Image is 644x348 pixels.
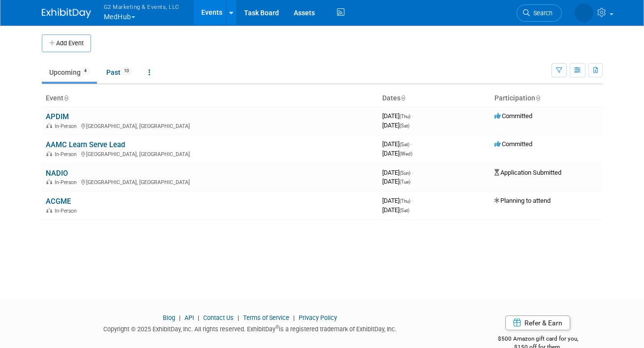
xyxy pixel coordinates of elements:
span: Committed [494,140,532,148]
img: Nora McQuillan [575,3,593,22]
span: | [235,314,242,321]
span: - [412,169,413,176]
a: APDIM [46,112,69,121]
a: API [184,314,194,321]
span: [DATE] [382,197,413,204]
span: [DATE] [382,122,409,129]
span: In-Person [55,179,80,186]
a: AAMC Learn Serve Lead [46,140,125,149]
a: ACGME [46,197,71,206]
span: - [412,197,413,204]
span: G2 Marketing & Events, LLC [104,1,180,12]
img: In-Person Event [46,123,52,128]
th: Dates [378,90,491,107]
span: (Sat) [399,208,409,213]
span: [DATE] [382,178,410,185]
span: (Sat) [399,123,409,128]
span: [DATE] [382,206,409,214]
span: - [412,112,413,120]
span: | [291,314,297,321]
a: Sort by Start Date [400,94,405,102]
a: Sort by Participation Type [535,94,540,102]
div: [GEOGRAPHIC_DATA], [GEOGRAPHIC_DATA] [46,150,374,158]
span: In-Person [55,123,80,129]
span: (Thu) [399,198,410,204]
a: NADIO [46,169,68,178]
span: Search [530,9,552,17]
img: In-Person Event [46,151,52,156]
span: 10 [121,67,132,75]
span: | [177,314,183,321]
div: Copyright © 2025 ExhibitDay, Inc. All rights reserved. ExhibitDay is a registered trademark of Ex... [42,322,459,334]
span: Committed [494,112,532,120]
span: Application Submitted [494,169,561,176]
th: Event [42,90,378,107]
a: Search [517,4,562,22]
button: Add Event [42,34,91,52]
span: (Sat) [399,142,409,147]
span: 4 [81,67,90,75]
span: (Sun) [399,170,410,176]
a: Privacy Policy [299,314,337,321]
img: ExhibitDay [42,8,91,18]
span: | [195,314,202,321]
span: [DATE] [382,150,412,157]
a: Sort by Event Name [63,94,68,102]
span: (Wed) [399,151,412,157]
img: In-Person Event [46,179,52,184]
span: - [411,140,412,148]
a: Contact Us [203,314,234,321]
a: Refer & Earn [505,316,570,330]
th: Participation [491,90,603,107]
a: Terms of Service [243,314,289,321]
span: [DATE] [382,112,413,120]
div: [GEOGRAPHIC_DATA], [GEOGRAPHIC_DATA] [46,122,374,129]
div: [GEOGRAPHIC_DATA], [GEOGRAPHIC_DATA] [46,178,374,186]
span: (Tue) [399,179,410,185]
span: [DATE] [382,140,412,148]
span: In-Person [55,208,80,214]
a: Past10 [99,63,139,82]
a: Blog [163,314,175,321]
sup: ® [276,324,279,330]
span: In-Person [55,151,80,158]
span: Planning to attend [494,197,551,204]
img: In-Person Event [46,208,52,213]
span: (Thu) [399,114,410,119]
span: [DATE] [382,169,413,176]
a: Upcoming4 [42,63,97,82]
